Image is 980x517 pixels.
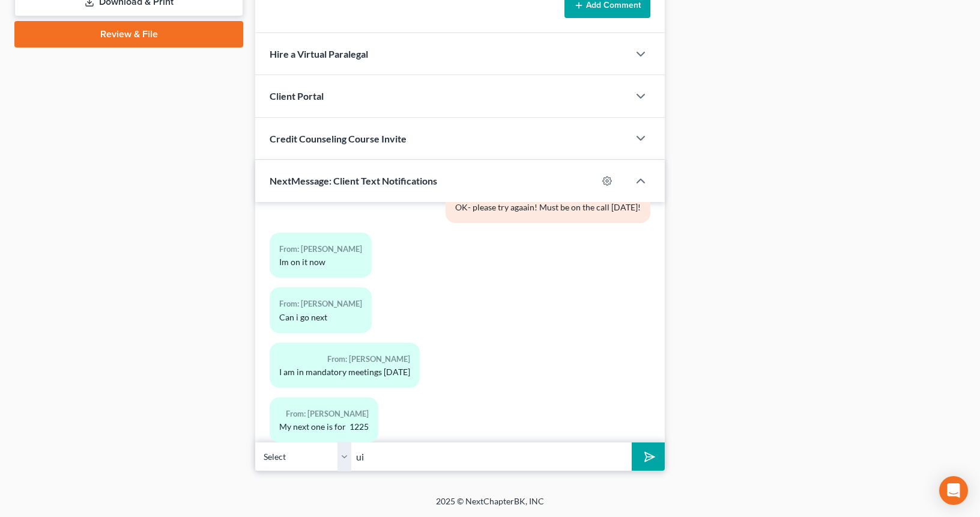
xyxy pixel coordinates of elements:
input: Say something... [351,442,632,471]
span: NextMessage: Client Text Notifications [270,175,437,186]
div: My next one is for 1225 [279,421,369,433]
span: Credit Counseling Course Invite [270,133,407,144]
div: I am in mandatory meetings [DATE] [279,366,410,378]
div: OK- please try agaain! Must be on the call [DATE]! [455,201,641,213]
div: Can i go next [279,311,362,323]
div: Open Intercom Messenger [939,476,968,505]
span: Client Portal [270,90,324,102]
div: From: [PERSON_NAME] [279,352,410,366]
div: Im on it now [279,256,362,268]
a: Review & File [14,21,243,47]
div: From: [PERSON_NAME] [279,242,362,256]
div: From: [PERSON_NAME] [279,407,369,421]
div: From: [PERSON_NAME] [279,297,362,311]
span: Hire a Virtual Paralegal [270,48,368,60]
div: 2025 © NextChapterBK, INC [148,495,832,517]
